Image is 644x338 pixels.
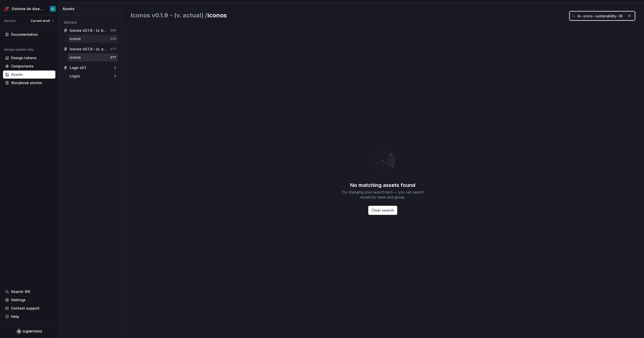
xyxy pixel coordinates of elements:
[70,55,83,60] div: iconos
[131,11,563,19] h2: iconos
[576,11,626,20] input: Search in assets...
[3,296,55,304] a: Settings
[4,19,16,23] div: Version
[3,79,55,87] a: Storybook stories
[110,55,116,59] div: 277
[3,71,55,79] a: Assets
[70,36,83,41] div: iconos
[70,74,82,79] div: Logos
[350,182,415,189] div: No matching assets found
[63,6,119,11] div: Assets
[372,208,394,213] span: Clear search
[51,7,55,11] div: CL
[68,35,118,43] a: iconos506
[11,55,36,60] div: Design tokens
[28,17,56,24] button: Current draft
[3,304,55,312] button: Contact support
[114,66,116,70] div: 8
[31,19,50,23] span: Current draft
[110,28,116,32] div: 506
[1,3,57,14] button: Sistema de diseño IberiaCL
[17,329,42,334] svg: Supernova Logo
[3,30,55,39] a: Documentation
[62,26,118,35] a: Iconos v0.1.9 - (v. beta)506
[368,206,397,215] button: Clear search
[68,53,118,61] a: iconos277
[11,289,30,294] div: Search ⌘K
[68,72,118,80] a: Logos8
[11,72,23,77] div: Assets
[62,45,118,53] a: Iconos v0.1.9 - (v. actual)277
[338,190,428,200] div: Try changing your search term — you can search assets by name and group.
[11,80,42,85] div: Storybook stories
[11,297,26,302] div: Settings
[3,62,55,70] a: Components
[11,314,19,319] div: Help
[110,37,116,41] div: 506
[11,306,39,311] div: Contact support
[11,64,33,69] div: Components
[70,28,107,33] div: Iconos v0.1.9 - (v. beta)
[12,6,44,11] div: Sistema de diseño Iberia
[70,47,107,52] div: Iconos v0.1.9 - (v. actual)
[70,65,86,70] div: Logo v0.1
[131,12,207,19] span: Iconos v0.1.9 - (v. actual) /
[3,288,55,296] button: Search ⌘K
[3,54,55,62] a: Design tokens
[3,313,55,321] button: Help
[110,47,116,51] div: 277
[4,6,10,12] img: 55604660-494d-44a9-beb2-692398e9940a.png
[4,48,34,52] div: Design system data
[11,32,38,37] div: Documentation
[114,74,116,78] div: 8
[64,20,116,25] div: Vectors
[62,64,118,72] a: Logo v0.18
